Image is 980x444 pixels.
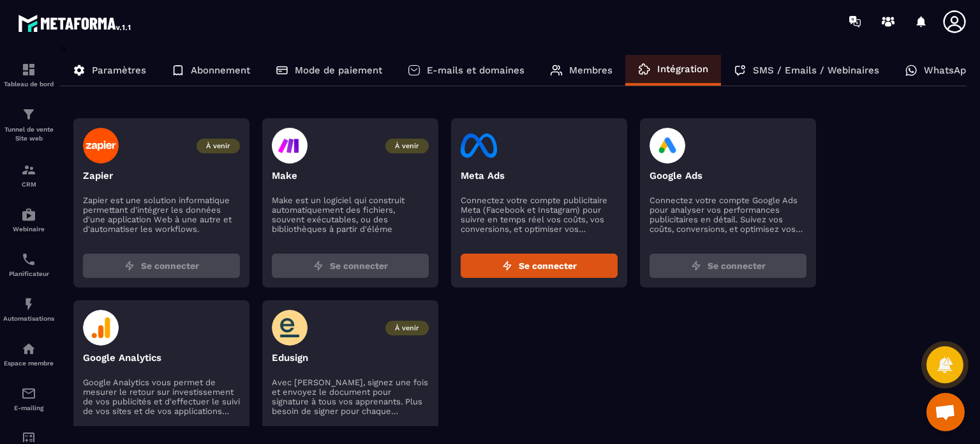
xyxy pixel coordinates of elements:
p: Intégration [657,63,708,75]
p: Membres [569,65,612,76]
p: WhatsApp [924,65,972,76]
img: zap.8ac5aa27.svg [124,261,135,271]
p: Connectez votre compte publicitaire Meta (Facebook et Instagram) pour suivre en temps réel vos co... [461,195,618,234]
p: Make est un logiciel qui construit automatiquement des fichiers, souvent exécutables, ou des bibl... [272,195,429,234]
p: Google Ads [650,170,806,181]
p: Zapier [83,170,240,181]
div: Ouvrir le chat [926,393,965,431]
a: emailemailE-mailing [3,376,54,421]
img: email [21,386,36,401]
a: formationformationTableau de bord [3,52,54,97]
span: Se connecter [519,259,577,272]
p: Make [272,170,429,181]
img: zap.8ac5aa27.svg [502,261,512,271]
img: zap.8ac5aa27.svg [313,261,323,271]
p: Espace membre [3,360,54,367]
p: Abonnement [191,65,250,76]
button: Se connecter [272,254,429,278]
p: Google Analytics [83,352,240,364]
img: make-logo.47d65c36.svg [272,128,308,164]
p: Google Analytics vous permet de mesurer le retour sur investissement de vos publicités et d'effec... [83,378,240,416]
img: edusign-logo.5fe905fa.svg [272,310,308,346]
img: zapier-logo.003d59f5.svg [83,128,119,164]
button: Se connecter [83,254,240,278]
img: logo [18,11,133,34]
span: À venir [385,321,429,335]
p: E-mailing [3,404,54,411]
p: CRM [3,181,54,188]
img: automations [21,207,36,222]
img: facebook-logo.eb727249.svg [461,128,497,164]
p: Meta Ads [461,170,618,181]
a: automationsautomationsAutomatisations [3,287,54,332]
p: SMS / Emails / Webinaires [753,65,879,76]
p: Paramètres [92,65,146,76]
img: formation [21,162,36,178]
p: Avec [PERSON_NAME], signez une fois et envoyez le document pour signature à tous vos apprenants. ... [272,378,429,416]
a: formationformationTunnel de vente Site web [3,97,54,153]
img: automations [21,341,36,356]
a: schedulerschedulerPlanificateur [3,242,54,287]
p: Tunnel de vente Site web [3,125,54,143]
img: formation [21,107,36,122]
span: Se connecter [708,259,766,272]
img: automations [21,296,36,312]
p: Edusign [272,352,429,364]
a: automationsautomationsEspace membre [3,332,54,376]
p: Automatisations [3,315,54,322]
span: Se connecter [330,259,388,272]
img: google-analytics-logo.594682c4.svg [83,310,119,346]
a: formationformationCRM [3,153,54,197]
span: Se connecter [141,259,199,272]
img: scheduler [21,252,36,267]
button: Se connecter [461,254,618,278]
span: À venir [385,139,429,153]
p: Zapier est une solution informatique permettant d'intégrer les données d'une application Web à un... [83,195,240,234]
span: À venir [197,139,240,153]
button: Se connecter [650,254,806,278]
p: Webinaire [3,226,54,233]
p: Tableau de bord [3,80,54,88]
img: formation [21,62,36,77]
img: zap.8ac5aa27.svg [691,261,701,271]
img: google-ads-logo.4cdbfafa.svg [650,128,686,164]
a: automationsautomationsWebinaire [3,197,54,242]
p: Planificateur [3,270,54,277]
p: E-mails et domaines [427,65,524,76]
p: Mode de paiement [295,65,382,76]
p: Connectez votre compte Google Ads pour analyser vos performances publicitaires en détail. Suivez ... [650,195,806,234]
